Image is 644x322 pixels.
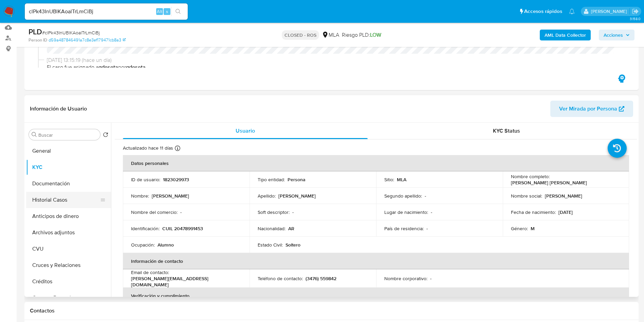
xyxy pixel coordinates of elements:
p: Soft descriptor : [258,209,290,215]
p: AR [288,225,294,232]
p: Soltero [286,242,300,248]
button: CVU [26,241,111,257]
p: Tipo entidad : [258,176,285,183]
p: Actualizado hace 11 días [123,145,173,151]
p: - [426,225,428,232]
button: Ver Mirada por Persona [550,101,633,117]
p: Nombre del comercio : [131,209,178,215]
button: Archivos adjuntos [26,224,111,241]
p: Lugar de nacimiento : [384,209,428,215]
div: MLA [322,31,339,39]
span: Riesgo PLD: [342,31,381,39]
span: Acciones [604,30,623,40]
p: - [180,209,182,215]
button: Documentación [26,175,111,192]
p: Ocupación : [131,242,155,248]
p: Alumno [158,242,174,248]
p: País de residencia : [384,225,424,232]
button: Créditos [26,273,111,290]
p: gustavo.deseta@mercadolibre.com [591,8,629,15]
button: General [26,143,111,159]
button: AML Data Collector [540,30,591,40]
b: gdeseta [98,63,118,71]
p: Email de contacto : [131,269,169,275]
span: [DATE] 13:15:19 (hace un día) [47,56,622,64]
p: Sitio : [384,176,394,183]
p: CUIL 20478991453 [162,225,203,232]
h1: Contactos [30,307,633,314]
b: PLD [29,26,42,37]
b: AML Data Collector [545,30,586,40]
th: Información de contacto [123,253,629,269]
span: Alt [157,8,162,15]
button: KYC [26,159,111,175]
p: Género : [511,225,528,232]
span: LOW [370,31,381,39]
p: [DATE] [558,209,573,215]
p: [PERSON_NAME] [PERSON_NAME] [511,180,587,186]
th: Verificación y cumplimiento [123,288,629,304]
b: gdeseta [126,63,146,71]
span: s [166,8,168,15]
p: [PERSON_NAME] [278,193,316,199]
button: Anticipos de dinero [26,208,111,224]
p: - [425,193,426,199]
button: Volver al orden por defecto [103,132,108,139]
p: Segundo apellido : [384,193,422,199]
p: Estado Civil : [258,242,283,248]
p: CLOSED - ROS [282,30,319,40]
span: Usuario [236,127,255,135]
p: M [531,225,535,232]
p: Nombre corporativo : [384,275,427,282]
p: - [292,209,294,215]
a: Salir [632,8,639,15]
p: - [430,275,431,282]
button: Cruces y Relaciones [26,257,111,273]
a: d59a487846491a7c8e3ef179471cb8a3 [49,37,126,43]
p: [PERSON_NAME][EMAIL_ADDRESS][DOMAIN_NAME] [131,275,239,288]
span: Accesos rápidos [524,8,562,15]
p: Nombre social : [511,193,542,199]
button: search-icon [171,7,185,16]
button: Acciones [599,30,634,40]
span: Ver Mirada por Persona [559,101,617,117]
span: # clPk43InUBlKAoalTrLmCiBj [42,29,100,36]
p: Identificación : [131,225,160,232]
h1: Información de Usuario [30,105,87,112]
p: Nombre : [131,193,149,199]
p: Apellido : [258,193,276,199]
button: Cuentas Bancarias [26,290,111,306]
span: El caso fue asignado a por [47,64,622,71]
p: Teléfono de contacto : [258,275,303,282]
button: Buscar [32,132,37,137]
span: KYC Status [493,127,520,135]
p: Nacionalidad : [258,225,286,232]
button: Historial Casos [26,192,106,208]
input: Buscar [38,132,97,138]
p: [PERSON_NAME] [152,193,189,199]
a: Notificaciones [569,9,575,14]
p: (3476) 559842 [306,275,336,282]
p: ID de usuario : [131,176,160,183]
p: Persona [288,176,306,183]
p: Nombre completo : [511,173,550,180]
p: 1823029973 [163,176,189,183]
p: [PERSON_NAME] [545,193,582,199]
th: Datos personales [123,155,629,171]
p: MLA [397,176,406,183]
p: - [431,209,432,215]
span: 3.158.0 [630,16,641,21]
b: Person ID [29,37,47,43]
input: Buscar usuario o caso... [25,7,188,16]
p: Fecha de nacimiento : [511,209,556,215]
